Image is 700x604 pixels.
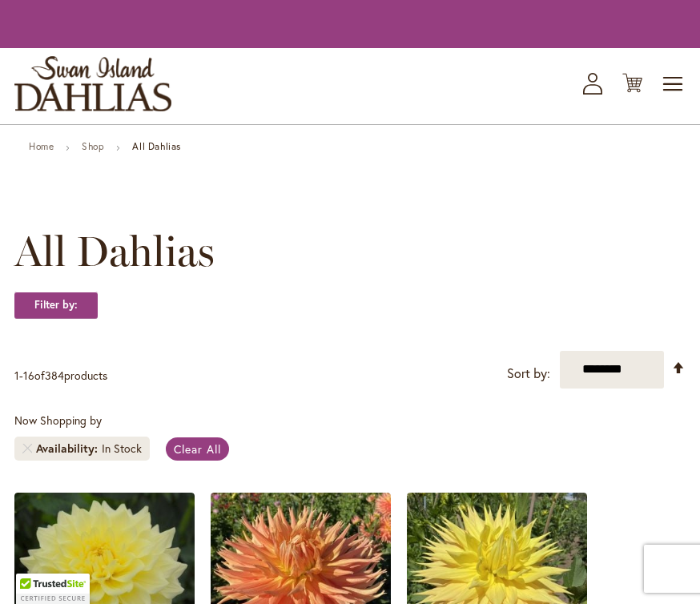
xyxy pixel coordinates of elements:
[29,140,54,152] a: Home
[82,140,104,152] a: Shop
[23,368,34,383] span: 16
[507,359,550,389] label: Sort by:
[14,56,171,111] a: store logo
[132,140,181,152] strong: All Dahlias
[14,292,98,319] strong: Filter by:
[166,437,229,461] a: Clear All
[14,368,19,383] span: 1
[12,547,57,592] iframe: Launch Accessibility Center
[14,228,215,276] span: All Dahlias
[14,413,102,428] span: Now Shopping by
[45,368,64,383] span: 384
[22,444,32,453] a: Remove Availability In Stock
[36,441,102,457] span: Availability
[102,441,142,457] div: In Stock
[14,363,107,389] p: - of products
[174,441,221,457] span: Clear All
